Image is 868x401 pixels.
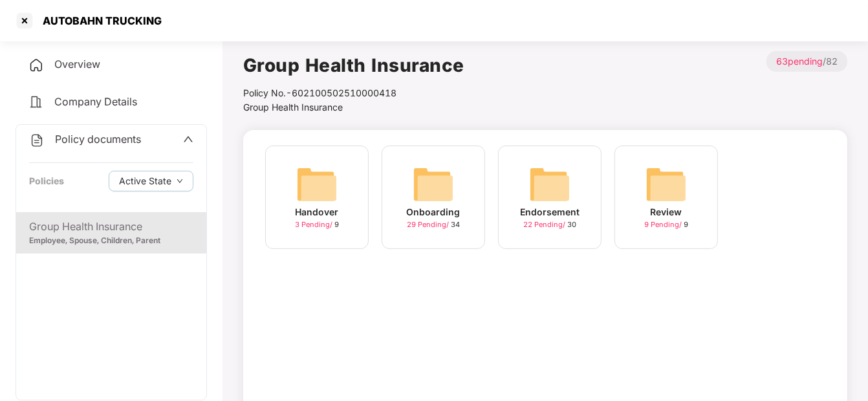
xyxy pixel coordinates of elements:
div: 9 [644,219,688,230]
div: 30 [523,219,576,230]
span: up [183,134,193,144]
button: Active Statedown [109,171,193,191]
span: 63 pending [776,56,823,67]
div: Policy No.- 602100502510000418 [243,86,464,100]
div: Group Health Insurance [29,219,193,235]
img: svg+xml;base64,PHN2ZyB4bWxucz0iaHR0cDovL3d3dy53My5vcmcvMjAwMC9zdmciIHdpZHRoPSI2NCIgaGVpZ2h0PSI2NC... [529,164,570,205]
span: Company Details [54,95,137,108]
div: AUTOBAHN TRUCKING [35,14,162,27]
span: 29 Pending / [407,220,451,229]
span: Active State [119,174,171,188]
img: svg+xml;base64,PHN2ZyB4bWxucz0iaHR0cDovL3d3dy53My5vcmcvMjAwMC9zdmciIHdpZHRoPSI2NCIgaGVpZ2h0PSI2NC... [413,164,454,205]
span: Group Health Insurance [243,102,343,113]
div: Endorsement [520,205,580,219]
p: / 82 [766,51,847,72]
img: svg+xml;base64,PHN2ZyB4bWxucz0iaHR0cDovL3d3dy53My5vcmcvMjAwMC9zdmciIHdpZHRoPSIyNCIgaGVpZ2h0PSIyNC... [29,133,45,148]
div: Employee, Spouse, Children, Parent [29,235,193,247]
span: 9 Pending / [644,220,684,229]
img: svg+xml;base64,PHN2ZyB4bWxucz0iaHR0cDovL3d3dy53My5vcmcvMjAwMC9zdmciIHdpZHRoPSIyNCIgaGVpZ2h0PSIyNC... [28,94,44,110]
div: Review [651,205,682,219]
div: 34 [407,219,460,230]
span: 22 Pending / [523,220,567,229]
h1: Group Health Insurance [243,51,464,80]
span: down [177,178,183,185]
div: 9 [295,219,339,230]
span: Overview [54,58,100,70]
div: Handover [296,205,339,219]
span: 3 Pending / [295,220,334,229]
span: Policy documents [55,133,141,146]
img: svg+xml;base64,PHN2ZyB4bWxucz0iaHR0cDovL3d3dy53My5vcmcvMjAwMC9zdmciIHdpZHRoPSI2NCIgaGVpZ2h0PSI2NC... [296,164,338,205]
img: svg+xml;base64,PHN2ZyB4bWxucz0iaHR0cDovL3d3dy53My5vcmcvMjAwMC9zdmciIHdpZHRoPSI2NCIgaGVpZ2h0PSI2NC... [646,164,687,205]
div: Onboarding [407,205,461,219]
div: Policies [29,174,64,188]
img: svg+xml;base64,PHN2ZyB4bWxucz0iaHR0cDovL3d3dy53My5vcmcvMjAwMC9zdmciIHdpZHRoPSIyNCIgaGVpZ2h0PSIyNC... [28,58,44,73]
